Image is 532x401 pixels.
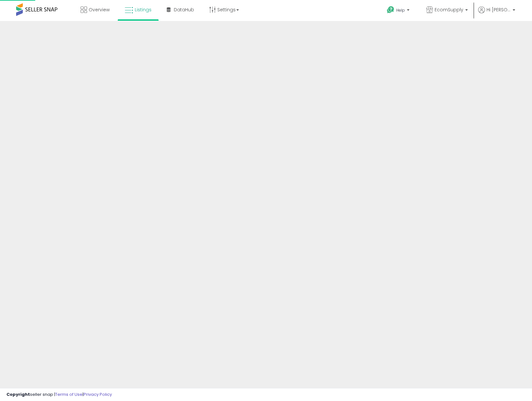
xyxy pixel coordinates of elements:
span: EcomSupply [435,6,463,13]
a: Hi [PERSON_NAME] [478,6,515,21]
span: DataHub [174,6,194,13]
span: Hi [PERSON_NAME] [487,6,511,13]
span: Help [396,7,405,13]
a: Help [382,1,416,21]
i: Get Help [387,6,395,14]
span: Overview [89,6,110,13]
span: Listings [135,6,152,13]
